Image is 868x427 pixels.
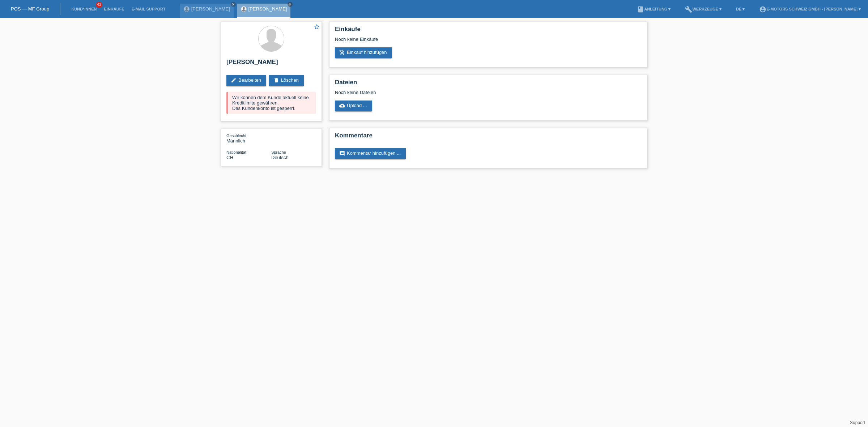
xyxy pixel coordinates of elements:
a: [PERSON_NAME] [248,6,287,12]
a: add_shopping_cartEinkauf hinzufügen [335,47,392,58]
h2: Kommentare [335,132,642,143]
i: star_border [314,24,320,30]
div: Wir können dem Kunde aktuell keine Kreditlimite gewähren. Das Kundenkonto ist gesperrt. [226,92,316,114]
a: commentKommentar hinzufügen ... [335,148,406,159]
a: cloud_uploadUpload ... [335,101,372,111]
a: Support [850,420,865,425]
a: E-Mail Support [128,7,169,11]
div: Noch keine Einkäufe [335,37,642,47]
i: cloud_upload [339,103,345,108]
h2: [PERSON_NAME] [226,59,316,69]
a: editBearbeiten [226,75,266,86]
a: buildWerkzeuge ▾ [681,7,725,11]
h2: Einkäufe [335,26,642,37]
i: build [685,6,692,13]
a: star_border [314,24,320,31]
i: book [637,6,644,13]
span: Schweiz [226,155,233,160]
a: DE ▾ [732,7,748,11]
span: Deutsch [271,155,289,160]
i: close [231,3,235,6]
span: Nationalität [226,150,246,154]
span: 43 [96,2,102,8]
i: comment [339,150,345,156]
i: account_circle [759,6,766,13]
a: Einkäufe [100,7,128,11]
i: delete [273,77,279,83]
i: edit [231,77,237,83]
a: [PERSON_NAME] [191,6,230,12]
span: Geschlecht [226,133,246,138]
span: Sprache [271,150,286,154]
a: account_circleE-Motors Schweiz GmbH - [PERSON_NAME] ▾ [756,7,864,11]
div: Noch keine Dateien [335,90,556,95]
h2: Dateien [335,79,642,90]
a: Kund*innen [68,7,100,11]
a: close [231,2,236,7]
a: deleteLöschen [269,75,304,86]
div: Männlich [226,133,271,144]
a: POS — MF Group [11,6,49,12]
i: add_shopping_cart [339,50,345,55]
a: close [288,2,293,7]
i: close [288,3,292,6]
a: bookAnleitung ▾ [633,7,674,11]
